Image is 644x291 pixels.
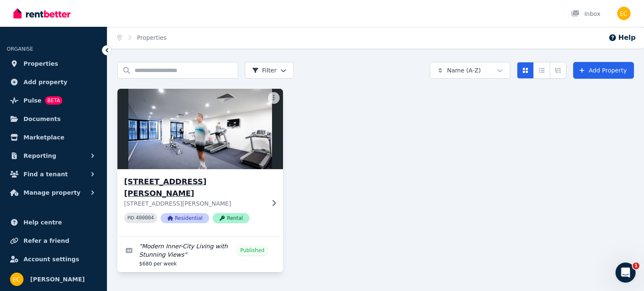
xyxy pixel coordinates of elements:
[23,236,69,246] span: Refer a friend
[117,237,283,272] a: Edit listing: Modern Inner-City Living with Stunning Views
[7,214,100,231] a: Help centre
[633,263,639,269] span: 1
[137,34,167,41] a: Properties
[573,62,634,79] a: Add Property
[7,129,100,146] a: Marketplace
[13,7,70,20] img: RentBetter
[571,10,600,18] div: Inbox
[7,74,100,90] a: Add property
[23,59,58,69] span: Properties
[608,33,636,43] button: Help
[252,66,277,75] span: Filter
[268,92,280,104] button: More options
[23,114,61,124] span: Documents
[30,274,85,284] span: [PERSON_NAME]
[430,62,510,79] button: Name (A-Z)
[7,46,33,52] span: ORGANISE
[533,62,550,79] button: Compact list view
[45,96,62,105] span: BETA
[136,215,154,221] code: 400004
[23,95,42,106] span: Pulse
[517,62,566,79] div: View options
[23,217,62,227] span: Help centre
[550,62,566,79] button: Expanded list view
[7,147,100,164] button: Reporting
[7,184,100,201] button: Manage property
[213,213,249,223] span: Rental
[615,263,636,283] iframe: Intercom live chat
[23,151,56,161] span: Reporting
[7,55,100,72] a: Properties
[447,66,481,75] span: Name (A-Z)
[117,89,283,237] a: 1311/65 Dudley St, West Melbourne[STREET_ADDRESS][PERSON_NAME][STREET_ADDRESS][PERSON_NAME]PID 40...
[517,62,534,79] button: Card view
[23,169,68,179] span: Find a tenant
[245,62,294,79] button: Filter
[124,199,265,208] p: [STREET_ADDRESS][PERSON_NAME]
[127,216,134,220] small: PID
[7,111,100,127] a: Documents
[23,77,68,87] span: Add property
[23,254,79,264] span: Account settings
[113,87,287,171] img: 1311/65 Dudley St, West Melbourne
[7,232,100,249] a: Refer a friend
[23,188,80,198] span: Manage property
[10,273,23,286] img: Eva Chang
[107,27,177,49] nav: Breadcrumb
[7,251,100,268] a: Account settings
[124,176,265,199] h3: [STREET_ADDRESS][PERSON_NAME]
[23,132,64,142] span: Marketplace
[617,7,631,20] img: Eva Chang
[161,213,209,223] span: Residential
[7,92,100,109] a: PulseBETA
[7,166,100,183] button: Find a tenant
